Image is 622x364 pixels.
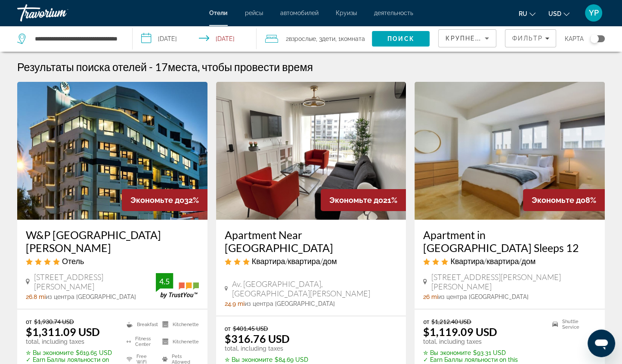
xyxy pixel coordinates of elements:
a: Круизы [336,9,357,16]
span: места, чтобы провести время [168,60,313,73]
li: Breakfast [122,318,158,331]
a: Apartment Near [GEOGRAPHIC_DATA] [225,228,398,254]
div: 3 star Apartment [225,256,398,266]
span: из центра [GEOGRAPHIC_DATA] [438,293,529,300]
h1: Результаты поиска отелей [17,60,147,73]
span: [STREET_ADDRESS][PERSON_NAME][PERSON_NAME] [431,272,596,291]
span: Взрослые [289,35,316,42]
a: Travorium [17,2,103,24]
span: 26 mi [423,293,438,300]
p: total, including taxes [423,338,541,345]
p: total, including taxes [225,345,346,352]
del: $401.45 USD [233,325,268,332]
a: автомобилей [280,9,319,16]
button: Change currency [548,7,569,20]
span: Экономьте до [532,196,585,205]
span: от [423,318,429,325]
li: Shuttle Service [548,318,596,331]
del: $1,212.40 USD [431,318,471,325]
li: Fitness Center [122,335,158,348]
span: 26.8 mi [26,293,46,300]
ins: $316.76 USD [225,332,290,345]
p: total, including taxes [26,338,116,345]
span: 2 [286,33,316,45]
img: Apartment in Piantini Sleeps 12 [415,82,605,220]
span: - [149,60,153,73]
span: Крупнейшие сбережения [446,35,550,42]
del: $1,930.74 USD [34,318,74,325]
button: Toggle map [584,35,605,43]
span: [STREET_ADDRESS][PERSON_NAME] [34,272,155,291]
span: Экономьте до [130,196,184,205]
span: карта [565,33,584,45]
ins: $1,119.09 USD [423,325,497,338]
a: Apartment in [GEOGRAPHIC_DATA] Sleeps 12 [423,228,596,254]
img: W&P Santo Domingo [17,82,207,220]
a: рейсы [245,9,263,16]
div: 3 star Apartment [423,256,596,266]
a: W&P [GEOGRAPHIC_DATA][PERSON_NAME] [26,228,199,254]
span: , 1 [335,33,365,45]
mat-select: Sort by [446,33,489,44]
span: из центра [GEOGRAPHIC_DATA] [244,300,335,307]
span: USD [548,10,561,17]
div: 4.5 [156,276,173,286]
li: Kitchenette [158,335,199,348]
div: 4 star Hotel [26,256,199,266]
span: Отель [62,256,84,266]
h2: 17 [155,60,313,73]
p: $84.69 USD [225,356,346,363]
li: Kitchenette [158,318,199,331]
img: Apartment Near Beach And Airport [216,82,406,220]
div: 21% [321,189,406,211]
span: , 3 [316,33,335,45]
span: Комната [341,35,365,42]
a: Отели [209,9,228,16]
iframe: Кнопка для запуску вікна повідомлень [588,330,615,357]
p: $619.65 USD [26,349,116,356]
button: Search [372,31,430,47]
span: ✮ Вы экономите [225,356,272,363]
span: Av. [GEOGRAPHIC_DATA], [GEOGRAPHIC_DATA][PERSON_NAME] [232,279,397,298]
span: 24.9 mi [225,300,244,307]
p: $93.31 USD [423,349,541,356]
span: Экономьте до [329,196,383,205]
button: Travelers: 2 adults, 3 children [257,26,372,52]
input: Search hotel destination [34,32,119,45]
div: 8% [523,189,605,211]
span: от [26,318,32,325]
span: Дети [322,35,335,42]
span: Квартира/квартира/дом [450,256,535,266]
img: TrustYou guest rating badge [156,273,199,299]
span: от [225,325,231,332]
button: Change language [519,7,535,20]
ins: $1,311.09 USD [26,325,100,338]
span: YP [589,9,599,17]
span: Поиск [387,35,415,42]
span: Квартира/квартира/дом [252,256,337,266]
button: Filters [505,29,556,47]
span: ru [519,10,527,17]
button: Select check in and out date [133,26,257,52]
span: Фильтр [512,35,543,42]
span: ✮ Вы экономите [423,349,471,356]
a: деятельность [374,9,413,16]
button: User Menu [582,4,605,22]
span: ✮ Вы экономите [26,349,74,356]
span: из центра [GEOGRAPHIC_DATA] [46,293,136,300]
div: 32% [122,189,207,211]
